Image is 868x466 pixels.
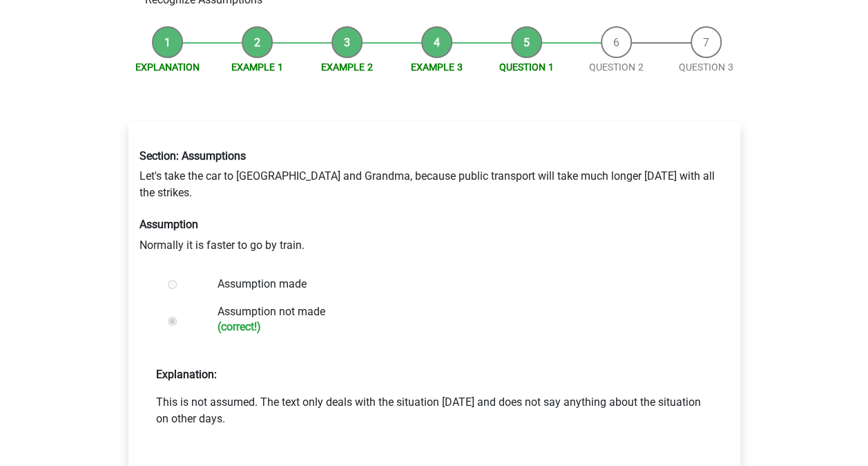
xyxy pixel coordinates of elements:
[156,394,713,427] p: This is not assumed. The text only deals with the situation [DATE] and does not say anything abou...
[411,62,463,73] a: Example 3
[499,62,554,73] a: Question 1
[231,62,283,73] a: Example 1
[139,149,729,162] h6: Section: Assumptions
[218,320,695,333] h6: (correct!)
[156,368,217,381] strong: Explanation:
[139,218,729,231] h6: Assumption
[135,62,200,73] a: Explanation
[218,304,695,333] label: Assumption not made
[129,138,740,264] div: Let's take the car to [GEOGRAPHIC_DATA] and Grandma, because public transport will take much long...
[679,62,733,73] a: Question 3
[589,62,644,73] a: Question 2
[218,276,695,292] label: Assumption made
[321,62,373,73] a: Example 2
